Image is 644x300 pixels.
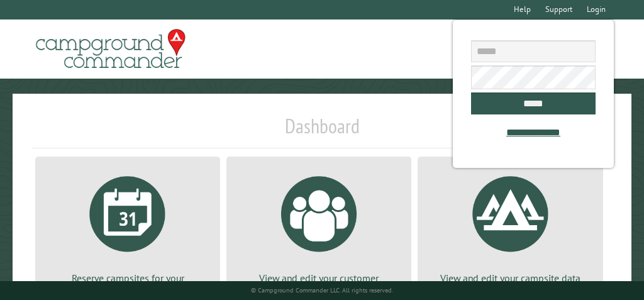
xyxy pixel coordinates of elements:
p: Reserve campsites for your customers [50,271,205,299]
p: View and edit your campsite data [433,271,587,285]
img: Campground Commander [32,25,189,74]
p: View and edit your customer accounts [241,271,396,299]
a: Reserve campsites for your customers [50,167,205,299]
a: View and edit your customer accounts [241,167,396,299]
a: View and edit your campsite data [433,167,587,285]
h1: Dashboard [32,114,612,148]
small: © Campground Commander LLC. All rights reserved. [251,286,393,294]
